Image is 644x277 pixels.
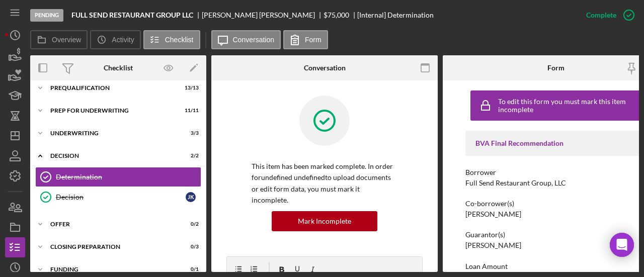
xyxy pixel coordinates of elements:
[90,30,140,49] button: Activity
[498,98,639,114] div: To edit this form you must mark this item incomplete
[252,161,397,206] p: This item has been marked complete. In order for undefined undefined to upload documents or edit ...
[50,153,174,159] div: Decision
[50,244,174,250] div: Closing Preparation
[30,9,63,22] div: Pending
[465,241,521,249] div: [PERSON_NAME]
[357,11,434,19] div: [Internal] Determination
[50,85,174,91] div: Prequalification
[30,30,88,49] button: Overview
[298,211,351,231] div: Mark Incomplete
[104,64,133,72] div: Checklist
[211,30,281,49] button: Conversation
[547,64,565,72] div: Form
[181,130,199,136] div: 3 / 3
[50,130,174,136] div: Underwriting
[186,192,196,202] div: J K
[50,108,174,114] div: Prep for Underwriting
[272,211,377,231] button: Mark Incomplete
[181,266,199,272] div: 0 / 1
[465,210,521,218] div: [PERSON_NAME]
[35,167,201,187] a: Determination
[71,11,193,19] b: FULL SEND RESTAURANT GROUP LLC
[181,85,199,91] div: 13 / 13
[165,36,194,44] label: Checklist
[576,5,639,25] button: Complete
[304,64,346,72] div: Conversation
[52,36,81,44] label: Overview
[283,30,328,49] button: Form
[143,30,200,49] button: Checklist
[50,266,174,272] div: Funding
[181,108,199,114] div: 11 / 11
[50,221,174,227] div: Offer
[586,5,616,25] div: Complete
[181,153,199,159] div: 2 / 2
[324,11,349,19] span: $75,000
[35,187,201,207] a: DecisionJK
[305,36,321,44] label: Form
[233,36,275,44] label: Conversation
[181,221,199,227] div: 0 / 2
[56,193,186,201] div: Decision
[475,139,636,147] div: BVA Final Recommendation
[465,179,566,187] div: Full Send Restaurant Group, LLC
[56,173,201,181] div: Determination
[112,36,134,44] label: Activity
[202,11,324,19] div: [PERSON_NAME] [PERSON_NAME]
[181,244,199,250] div: 0 / 3
[610,233,634,257] div: Open Intercom Messenger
